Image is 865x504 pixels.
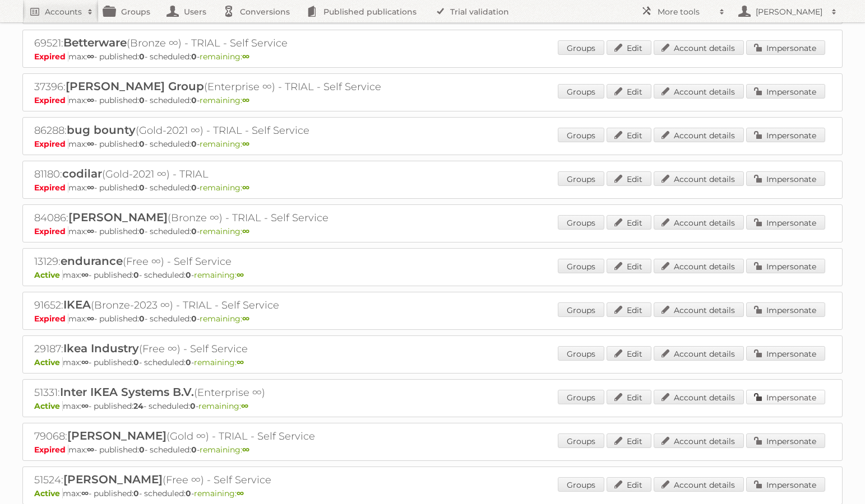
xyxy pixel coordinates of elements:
span: Expired [34,445,68,455]
span: Expired [34,314,68,324]
a: Groups [558,390,604,404]
h2: 13129: (Free ∞) - Self Service [34,254,427,269]
strong: 0 [133,488,139,498]
h2: 86288: (Gold-2021 ∞) - TRIAL - Self Service [34,123,427,138]
a: Groups [558,433,604,448]
a: Impersonate [746,346,825,361]
h2: 51524: (Free ∞) - Self Service [34,473,427,487]
strong: ∞ [81,401,89,411]
a: Edit [607,171,651,186]
strong: 0 [139,226,145,236]
a: Edit [607,84,651,99]
span: endurance [61,254,123,268]
p: max: - published: - scheduled: - [34,139,831,149]
span: remaining: [200,445,249,455]
h2: 37396: (Enterprise ∞) - TRIAL - Self Service [34,80,427,94]
a: Account details [654,128,744,142]
span: remaining: [200,314,249,324]
strong: 0 [191,314,197,324]
h2: 51331: (Enterprise ∞) [34,385,427,400]
a: Impersonate [746,390,825,404]
span: [PERSON_NAME] [67,429,166,442]
a: Impersonate [746,171,825,186]
strong: 0 [191,226,197,236]
a: Edit [607,215,651,230]
span: Ikea Industry [63,342,139,355]
h2: Accounts [45,6,82,17]
strong: 0 [191,445,197,455]
a: Edit [607,433,651,448]
a: Groups [558,171,604,186]
a: Account details [654,433,744,448]
a: Account details [654,302,744,317]
span: remaining: [200,52,249,62]
a: Edit [607,128,651,142]
a: Edit [607,259,651,273]
p: max: - published: - scheduled: - [34,445,831,455]
span: Active [34,488,63,498]
strong: ∞ [87,445,94,455]
span: remaining: [194,357,244,367]
strong: 0 [139,314,145,324]
a: Edit [607,390,651,404]
a: Account details [654,477,744,492]
strong: 0 [186,270,191,280]
h2: More tools [658,6,714,17]
strong: ∞ [242,139,249,149]
span: bug bounty [67,123,136,137]
strong: ∞ [87,95,94,105]
strong: ∞ [81,357,89,367]
strong: 0 [139,183,145,193]
span: remaining: [194,488,244,498]
a: Impersonate [746,433,825,448]
a: Account details [654,40,744,55]
span: remaining: [200,139,249,149]
p: max: - published: - scheduled: - [34,314,831,324]
a: Groups [558,477,604,492]
a: Account details [654,215,744,230]
a: Groups [558,259,604,273]
a: Account details [654,346,744,361]
strong: ∞ [81,488,89,498]
a: Groups [558,346,604,361]
span: [PERSON_NAME] [68,211,168,224]
strong: ∞ [81,270,89,280]
p: max: - published: - scheduled: - [34,183,831,193]
h2: 29187: (Free ∞) - Self Service [34,342,427,356]
a: Impersonate [746,40,825,55]
a: Impersonate [746,84,825,99]
h2: 84086: (Bronze ∞) - TRIAL - Self Service [34,211,427,225]
a: Edit [607,477,651,492]
a: Groups [558,40,604,55]
strong: 0 [139,139,145,149]
strong: ∞ [242,95,249,105]
h2: 81180: (Gold-2021 ∞) - TRIAL [34,167,427,181]
span: Expired [34,52,68,62]
a: Account details [654,84,744,99]
strong: ∞ [242,226,249,236]
strong: 0 [139,445,145,455]
a: Groups [558,215,604,230]
p: max: - published: - scheduled: - [34,270,831,280]
strong: ∞ [87,314,94,324]
strong: ∞ [87,183,94,193]
strong: 0 [133,270,139,280]
strong: 0 [186,488,191,498]
span: Expired [34,95,68,105]
strong: ∞ [241,401,248,411]
strong: 0 [191,183,197,193]
strong: ∞ [237,488,244,498]
p: max: - published: - scheduled: - [34,488,831,498]
strong: ∞ [242,52,249,62]
p: max: - published: - scheduled: - [34,95,831,105]
span: IKEA [63,298,91,311]
span: Betterware [63,36,127,49]
strong: ∞ [242,183,249,193]
strong: 0 [133,357,139,367]
a: Groups [558,302,604,317]
span: remaining: [200,183,249,193]
a: Impersonate [746,477,825,492]
span: [PERSON_NAME] [63,473,163,486]
strong: 0 [191,139,197,149]
span: Active [34,401,63,411]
